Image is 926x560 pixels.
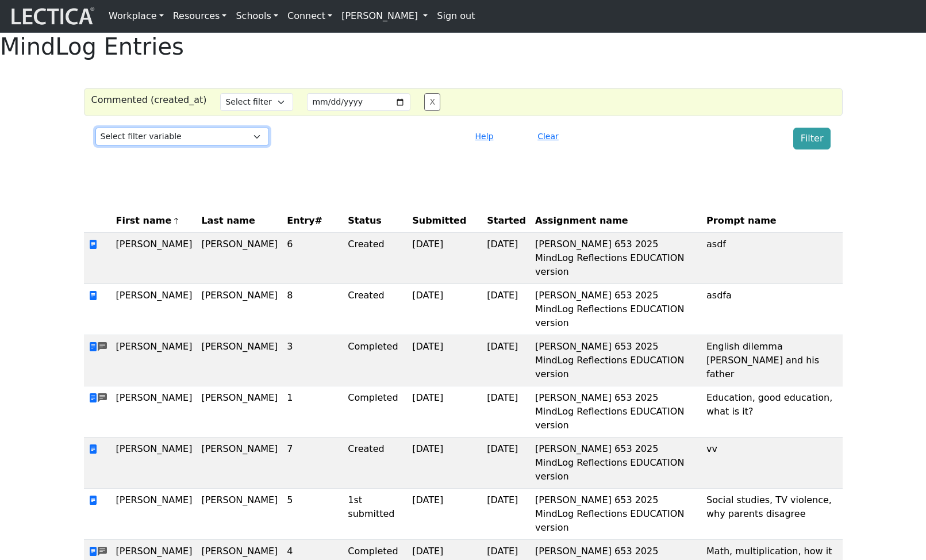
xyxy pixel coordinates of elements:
td: 1st submitted [343,489,408,540]
td: 7 [282,438,343,489]
td: Education, good education, what is it? [702,386,842,438]
td: [DATE] [408,233,482,284]
a: Sign out [432,5,479,28]
td: [PERSON_NAME] 653 2025 MindLog Reflections EDUCATION version [531,284,702,335]
a: Help [470,131,499,141]
td: vv [702,438,842,489]
button: X [424,93,440,111]
a: Workplace [104,5,168,28]
span: view [89,393,98,404]
button: Help [470,128,499,145]
td: [PERSON_NAME] 653 2025 MindLog Reflections EDUCATION version [531,386,702,438]
td: Completed [343,386,408,438]
td: Created [343,233,408,284]
td: 3 [282,335,343,386]
a: [PERSON_NAME] [337,5,432,28]
td: [DATE] [408,284,482,335]
td: [DATE] [482,489,531,540]
span: view [89,546,98,557]
span: view [89,342,98,352]
td: Created [343,284,408,335]
div: Commented (created_at) [84,93,214,111]
a: Schools [231,5,283,28]
td: [DATE] [408,335,482,386]
td: asdfa [702,284,842,335]
td: Completed [343,335,408,386]
td: [PERSON_NAME] 653 2025 MindLog Reflections EDUCATION version [531,335,702,386]
span: comments [98,545,107,559]
td: Created [343,438,408,489]
td: Social studies, TV violence, why parents disagree [702,489,842,540]
span: Assignment name [535,214,628,228]
td: 5 [282,489,343,540]
td: [PERSON_NAME] [112,489,197,540]
span: Status [348,214,382,228]
td: [DATE] [482,335,531,386]
button: Clear [532,128,564,145]
span: Submitted [412,214,466,228]
td: [PERSON_NAME] [197,438,282,489]
td: [PERSON_NAME] [112,233,197,284]
th: Started [482,209,531,233]
a: Resources [168,5,232,28]
td: [DATE] [482,284,531,335]
img: lecticalive [9,5,95,27]
td: [PERSON_NAME] 653 2025 MindLog Reflections EDUCATION version [531,489,702,540]
td: [DATE] [482,386,531,438]
span: view [89,290,98,301]
td: [DATE] [482,438,531,489]
td: [DATE] [408,489,482,540]
span: First name [116,214,180,228]
span: view [89,495,98,506]
span: view [89,444,98,455]
td: 1 [282,386,343,438]
td: [PERSON_NAME] [197,284,282,335]
td: [PERSON_NAME] 653 2025 MindLog Reflections EDUCATION version [531,438,702,489]
span: comments [98,340,107,354]
th: Last name [197,209,282,233]
span: comments [98,392,107,405]
td: [PERSON_NAME] [112,386,197,438]
span: view [89,239,98,250]
td: [PERSON_NAME] 653 2025 MindLog Reflections EDUCATION version [531,233,702,284]
td: [PERSON_NAME] [197,233,282,284]
span: Prompt name [706,214,777,228]
td: 8 [282,284,343,335]
td: [PERSON_NAME] [197,335,282,386]
td: asdf [702,233,842,284]
td: [DATE] [482,233,531,284]
span: Entry# [287,214,339,228]
input: YYYY-MM-DD [307,93,410,111]
td: [DATE] [408,386,482,438]
button: Filter [793,128,831,149]
td: English dilemma [PERSON_NAME] and his father [702,335,842,386]
td: 6 [282,233,343,284]
td: [PERSON_NAME] [112,438,197,489]
td: [PERSON_NAME] [112,335,197,386]
td: [DATE] [408,438,482,489]
td: [PERSON_NAME] [112,284,197,335]
a: Connect [283,5,337,28]
td: [PERSON_NAME] [197,386,282,438]
td: [PERSON_NAME] [197,489,282,540]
